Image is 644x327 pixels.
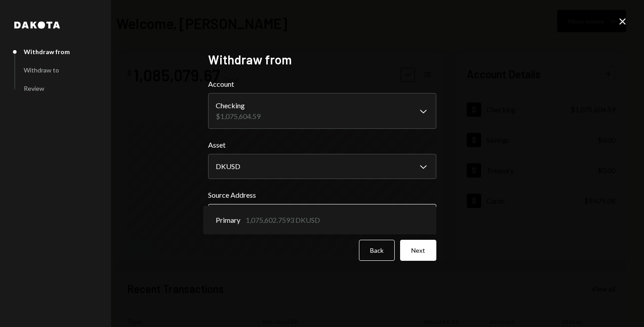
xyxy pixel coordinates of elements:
div: Withdraw to [24,66,59,74]
div: Review [24,85,44,92]
button: Source Address [208,204,436,229]
div: Withdraw from [24,48,70,55]
label: Source Address [208,190,436,200]
button: Asset [208,154,436,179]
label: Asset [208,140,436,150]
label: Account [208,79,436,89]
h2: Withdraw from [208,51,436,68]
span: Primary [216,215,240,225]
div: 1,075,602.7593 DKUSD [246,215,320,225]
button: Account [208,93,436,129]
